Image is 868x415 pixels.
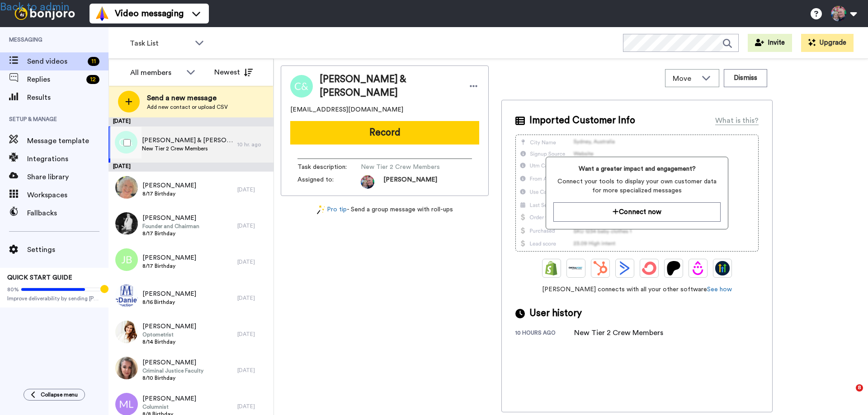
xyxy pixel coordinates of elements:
span: Send videos [27,56,84,67]
span: Imported Customer Info [529,114,635,127]
img: ddefb030-efac-4ec6-9df3-7196894c4d65.jpg [115,176,138,199]
img: Shopify [544,261,559,275]
span: 8 [856,384,863,392]
span: 8/17 Birthday [142,262,196,270]
div: [DATE] [237,186,269,193]
span: Replies [27,74,83,85]
span: 80% [7,286,19,293]
div: 12 [86,75,99,84]
span: [PERSON_NAME] [142,181,196,190]
div: 10 hr. ago [237,141,269,148]
span: [PERSON_NAME] [142,358,203,367]
span: Results [27,92,108,103]
button: Record [290,121,479,145]
div: [DATE] [108,163,274,172]
div: [DATE] [108,117,274,126]
span: [PERSON_NAME] connects with all your other software [515,285,759,294]
span: Add new contact or upload CSV [147,103,228,111]
img: Hubspot [593,261,608,275]
span: Founder and Chairman [142,223,199,230]
span: Workspaces [27,190,108,201]
span: [PERSON_NAME] & [PERSON_NAME] [320,73,459,100]
span: New Tier 2 Crew Members [361,163,447,172]
span: 8/17 Birthday [142,230,199,237]
div: 10 hours ago [515,329,574,338]
span: Collapse menu [41,391,78,398]
span: New Tier 2 Crew Members [142,145,233,152]
span: Criminal Justice Faculty [142,367,203,374]
div: All members [130,67,182,78]
span: Integrations [27,154,108,164]
div: 11 [88,57,99,66]
span: Columnist [142,403,196,410]
img: Drip [691,261,705,275]
span: 8/10 Birthday [142,374,203,382]
span: Connect your tools to display your own customer data for more specialized messages [553,177,720,195]
span: Improve deliverability by sending [PERSON_NAME]’s from your own email [7,295,101,302]
button: Connect now [553,202,720,222]
span: Optometrist [142,331,196,338]
iframe: Intercom live chat [837,384,859,406]
span: Message template [27,135,108,146]
button: Newest [208,63,259,81]
span: [PERSON_NAME] [142,253,196,262]
div: [DATE] [237,367,269,374]
div: - Send a group message with roll-ups [281,205,489,214]
span: [PERSON_NAME] [142,394,196,403]
img: ActiveCampaign [618,261,632,275]
div: [DATE] [237,331,269,338]
span: QUICK START GUIDE [7,275,72,281]
span: [PERSON_NAME] [142,289,196,298]
div: [DATE] [237,294,269,302]
span: Send a new message [147,93,228,103]
img: Patreon [666,261,681,275]
button: Collapse menu [24,389,85,401]
span: Want a greater impact and engagement? [553,164,720,173]
div: Tooltip anchor [100,285,108,293]
div: [DATE] [237,258,269,266]
span: User history [529,307,582,320]
span: [PERSON_NAME] [142,322,196,331]
div: [DATE] [237,403,269,410]
img: 16edb78e-f852-4aa4-806f-dc8ff179d4ce.jpg [115,321,138,343]
img: 3907a710-8d54-41b7-a9d2-b3405679efb9.jpg [115,212,138,235]
img: jb.png [115,248,138,271]
span: Video messaging [115,7,184,20]
img: vm-color.svg [95,6,109,21]
img: ConvertKit [642,261,656,275]
span: 8/16 Birthday [142,298,196,306]
span: Move [673,73,697,84]
span: [PERSON_NAME] [383,175,437,189]
a: See how [707,286,732,293]
span: 8/17 Birthday [142,190,196,197]
span: [PERSON_NAME] & [PERSON_NAME] [142,136,233,145]
img: magic-wand.svg [317,205,325,214]
div: New Tier 2 Crew Members [574,327,663,338]
div: [DATE] [237,222,269,229]
span: 8/14 Birthday [142,338,196,345]
img: eee34cf0-c61b-4cf2-a063-9e0ec7d45be1.jpg [115,357,138,379]
button: Dismiss [724,69,767,87]
span: Assigned to: [297,175,361,189]
a: Pro tip [317,205,347,214]
img: 93e35681-9668-42ee-85b6-ed7627e714ab-1749483529.jpg [361,175,374,189]
img: Ontraport [569,261,583,275]
img: GoHighLevel [715,261,730,275]
span: Fallbacks [27,208,108,219]
span: Share library [27,172,108,182]
div: What is this? [715,115,759,126]
img: 26b78687-d9a9-4a61-8dfb-44a5b01f28b0.jpg [115,284,138,307]
span: [PERSON_NAME] [142,214,199,223]
button: Invite [748,34,792,52]
span: Task List [130,38,190,49]
img: Image of Cindy & Wendell Milam [290,75,313,98]
span: Task description : [297,163,361,172]
span: Settings [27,244,108,255]
span: [EMAIL_ADDRESS][DOMAIN_NAME] [290,105,403,114]
button: Upgrade [801,34,854,52]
